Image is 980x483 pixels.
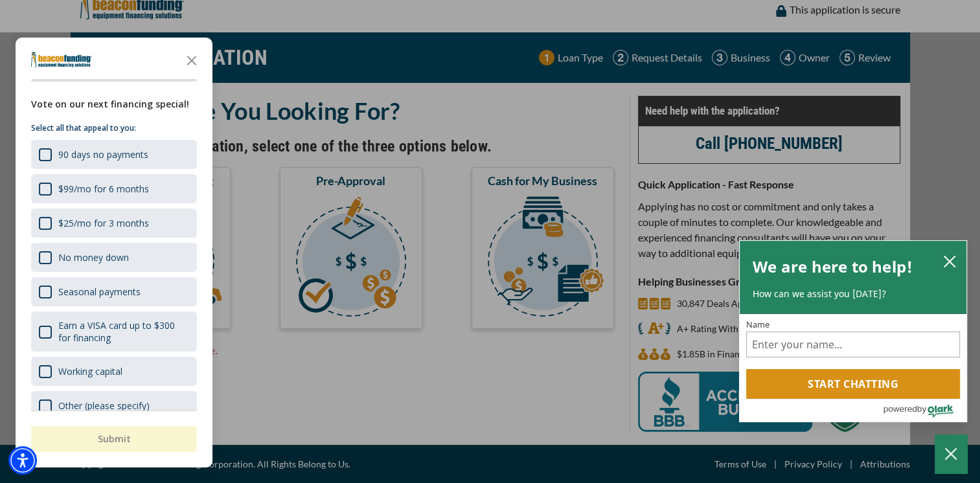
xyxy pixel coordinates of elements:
div: $99/mo for 6 months [58,183,149,195]
button: close chatbox [939,252,960,270]
button: Close Chatbox [935,434,967,473]
div: Other (please specify) [58,399,150,412]
div: 90 days no payments [31,140,197,169]
input: Name [746,331,960,357]
div: No money down [31,243,197,272]
p: How can we assist you [DATE]? [753,287,953,300]
p: Select all that appeal to you: [31,122,197,135]
span: by [917,401,926,417]
h2: We are here to help! [753,254,913,280]
img: Company logo [31,52,92,67]
div: Vote on our next financing special! [31,97,197,111]
div: Earn a VISA card up to $300 for financing [31,311,197,352]
a: Powered by Olark - open in a new tab [883,399,966,421]
div: $99/mo for 6 months [31,174,197,203]
div: olark chatbox [739,240,967,423]
div: $25/mo for 3 months [58,217,149,229]
button: Start chatting [746,369,960,399]
button: Close the survey [179,47,205,73]
div: Survey [16,38,212,467]
div: No money down [58,251,129,264]
div: Working capital [58,365,122,377]
div: Seasonal payments [58,286,141,298]
button: Submit [31,426,197,452]
label: Name [746,320,960,329]
div: Earn a VISA card up to $300 for financing [58,319,189,344]
div: 90 days no payments [58,148,148,161]
div: Accessibility Menu [8,446,37,475]
span: powered [883,401,917,417]
div: Seasonal payments [31,277,197,306]
div: Working capital [31,357,197,386]
div: Other (please specify) [31,391,197,420]
div: $25/mo for 3 months [31,208,197,238]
